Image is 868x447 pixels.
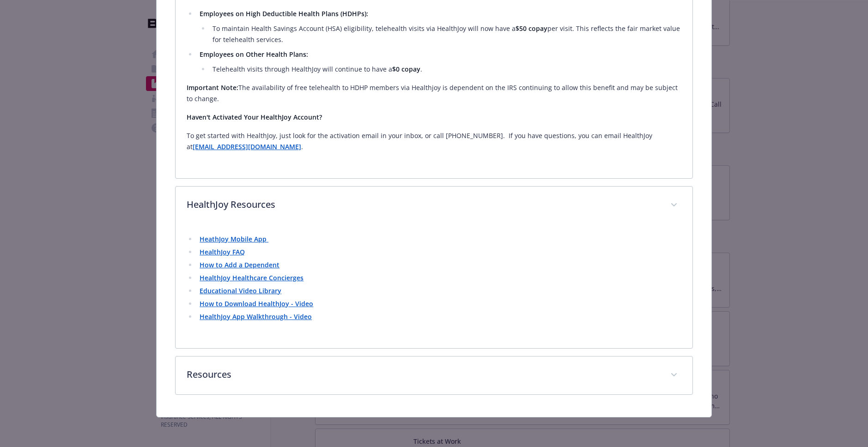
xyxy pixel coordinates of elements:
p: The availability of free telehealth to HDHP members via Healthjoy is dependent on the IRS continu... [187,82,681,104]
div: Resources [176,356,692,394]
a: How to Add a Dependent [200,260,279,269]
a: How to Download HealthJoy - Video [200,299,313,308]
p: HealthJoy Resources [187,198,659,211]
strong: $50 copay [516,24,547,33]
div: HealthJoy Resources [176,187,692,224]
a: HealthJoy App Walkthrough - Video [200,312,312,321]
a: HealthJoy Healthcare Concierges [200,273,303,282]
p: To get started with HealthJoy, just look for the activation email in your inbox, or call [PHONE_N... [187,130,681,152]
a: HealthJoy FAQ [200,248,245,256]
div: HealthJoy Resources [176,224,692,348]
a: HeathJoy Mobile App [200,235,268,243]
strong: HeathJoy Mobile App [200,235,267,243]
strong: Employees on High Deductible Health Plans (HDHPs): [200,9,368,18]
strong: Haven't Activated Your HealthJoy Account? [187,113,322,121]
strong: Employees on Other Health Plans: [200,50,308,59]
p: Resources [187,368,659,381]
li: Telehealth visits through HealthJoy will continue to have a . [210,64,681,75]
strong: Important Note: [187,83,238,92]
a: [EMAIL_ADDRESS][DOMAIN_NAME] [193,142,301,151]
a: Educational Video Library [200,286,281,295]
li: To maintain Health Savings Account (HSA) eligibility, telehealth visits via HealthJoy will now ha... [210,23,681,45]
strong: $0 copay [392,65,420,73]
